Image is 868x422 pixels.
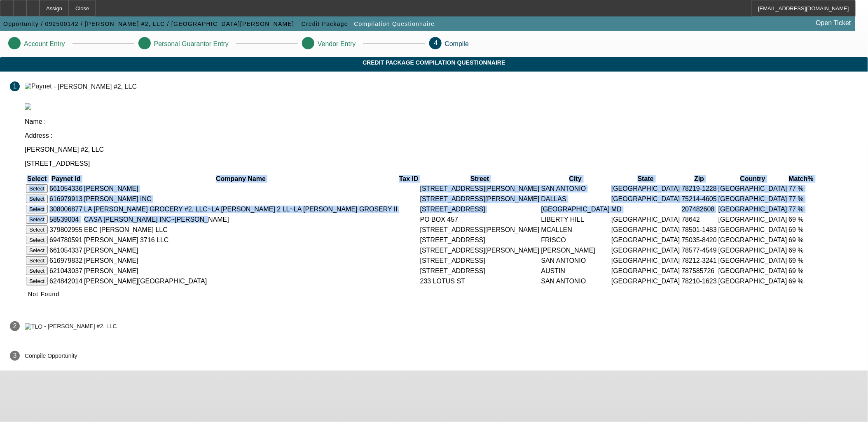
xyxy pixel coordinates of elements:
[420,194,540,204] td: [STREET_ADDRESS][PERSON_NAME]
[420,246,540,255] td: [STREET_ADDRESS][PERSON_NAME]
[84,184,398,193] td: [PERSON_NAME]
[49,215,83,224] td: 58539004
[541,266,611,276] td: AUSTIN
[25,287,63,301] button: Not Found
[541,215,611,224] td: LIBERTY HILL
[84,246,398,255] td: [PERSON_NAME]
[718,194,788,204] td: [GEOGRAPHIC_DATA]
[681,175,717,183] th: Zip
[681,204,717,214] td: 207482608
[541,175,611,183] th: City
[541,256,611,265] td: SAN ANTONIO
[788,225,814,234] td: 69 %
[84,194,398,204] td: [PERSON_NAME] INC
[681,225,717,234] td: 78501-1483
[6,59,862,66] span: Credit Package Compilation Questionnaire
[718,266,788,276] td: [GEOGRAPHIC_DATA]
[718,225,788,234] td: [GEOGRAPHIC_DATA]
[49,225,83,234] td: 379802955
[788,215,814,224] td: 69 %
[13,352,17,359] span: 3
[611,266,681,276] td: [GEOGRAPHIC_DATA]
[611,225,681,234] td: [GEOGRAPHIC_DATA]
[445,40,469,48] p: Compile
[718,204,788,214] td: [GEOGRAPHIC_DATA]
[49,204,83,214] td: 308006877
[681,184,717,193] td: 78219-1228
[420,225,540,234] td: [STREET_ADDRESS][PERSON_NAME]
[681,266,717,276] td: 787585726
[788,194,814,204] td: 77 %
[299,16,350,31] button: Credit Package
[611,204,681,214] td: MD
[84,256,398,265] td: [PERSON_NAME]
[541,235,611,245] td: FRISCO
[681,194,717,204] td: 75214-4605
[49,194,83,204] td: 616979913
[681,256,717,265] td: 78212-3241
[681,235,717,245] td: 75035-8420
[49,266,83,276] td: 621043037
[25,323,42,330] img: TLO
[44,323,117,330] div: - [PERSON_NAME] #2, LLC
[611,184,681,193] td: [GEOGRAPHIC_DATA]
[13,83,17,90] span: 1
[84,175,398,183] th: Company Name
[420,276,540,286] td: 233 LOTUS ST
[84,235,398,245] td: [PERSON_NAME] 3716 LLC
[541,184,611,193] td: SAN ANTONIO
[718,215,788,224] td: [GEOGRAPHIC_DATA]
[541,276,611,286] td: SAN ANTONIO
[25,103,31,110] img: paynet_logo.jpg
[788,276,814,286] td: 69 %
[28,291,60,297] span: Not Found
[788,246,814,255] td: 69 %
[541,225,611,234] td: MCALLEN
[25,132,858,139] p: Address :
[26,236,48,244] button: Select
[541,194,611,204] td: DALLAS
[24,40,65,48] p: Account Entry
[84,225,398,234] td: EBC [PERSON_NAME] LLC
[681,246,717,255] td: 78577-4549
[49,235,83,245] td: 694780591
[611,235,681,245] td: [GEOGRAPHIC_DATA]
[611,215,681,224] td: [GEOGRAPHIC_DATA]
[718,175,788,183] th: Country
[84,266,398,276] td: [PERSON_NAME]
[84,276,398,286] td: [PERSON_NAME][GEOGRAPHIC_DATA]
[26,184,48,193] button: Select
[26,256,48,265] button: Select
[154,40,229,48] p: Personal Guarantor Entry
[84,204,398,214] td: LA [PERSON_NAME] GROCERY #2, LLC~LA [PERSON_NAME] 2 LL~LA [PERSON_NAME] GROSERY II
[354,21,435,27] span: Compilation Questionnaire
[352,16,437,31] button: Compilation Questionnaire
[718,276,788,286] td: [GEOGRAPHIC_DATA]
[420,204,540,214] td: [STREET_ADDRESS]
[25,118,858,125] p: Name :
[788,184,814,193] td: 77 %
[718,235,788,245] td: [GEOGRAPHIC_DATA]
[681,215,717,224] td: 78642
[718,184,788,193] td: [GEOGRAPHIC_DATA]
[26,246,48,255] button: Select
[420,184,540,193] td: [STREET_ADDRESS][PERSON_NAME]
[13,322,17,330] span: 2
[420,215,540,224] td: PO BOX 457
[25,146,858,153] p: [PERSON_NAME] #2, LLC
[3,21,294,27] span: Opportunity / 092500142 / [PERSON_NAME] #2, LLC / [GEOGRAPHIC_DATA][PERSON_NAME]
[49,256,83,265] td: 616979832
[681,276,717,286] td: 78210-1623
[420,266,540,276] td: [STREET_ADDRESS]
[25,352,77,359] p: Compile Opportunity
[611,276,681,286] td: [GEOGRAPHIC_DATA]
[611,256,681,265] td: [GEOGRAPHIC_DATA]
[26,277,48,285] button: Select
[26,267,48,275] button: Select
[26,215,48,224] button: Select
[399,175,419,183] th: Tax ID
[26,195,48,203] button: Select
[49,246,83,255] td: 661054337
[611,194,681,204] td: [GEOGRAPHIC_DATA]
[318,40,356,48] p: Vendor Entry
